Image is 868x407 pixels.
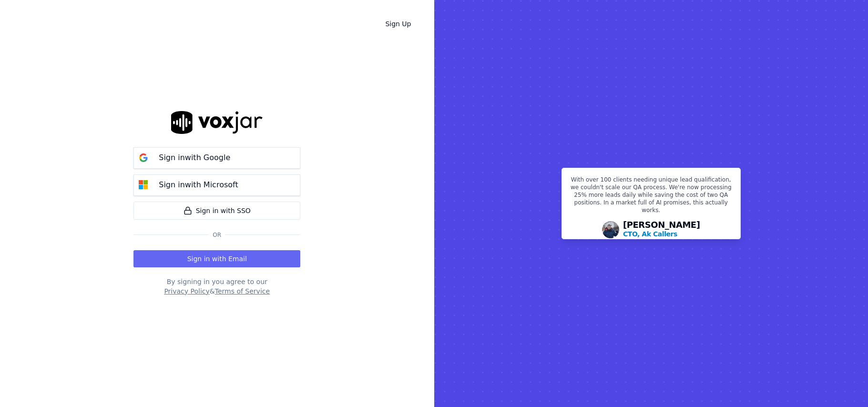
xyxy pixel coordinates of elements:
p: Sign in with Google [159,152,230,163]
a: Sign in with SSO [133,202,300,220]
button: Sign in with Email [133,250,300,267]
button: Privacy Policy [164,286,209,296]
button: Sign inwith Microsoft [133,174,300,196]
span: Or [209,231,225,239]
p: With over 100 clients needing unique lead qualification, we couldn't scale our QA process. We're ... [568,176,735,218]
p: CTO, Ak Callers [623,229,677,239]
img: microsoft Sign in button [134,175,153,194]
img: google Sign in button [134,148,153,167]
div: By signing in you agree to our & [133,277,300,296]
div: [PERSON_NAME] [623,221,700,239]
p: Sign in with Microsoft [159,179,238,191]
button: Sign inwith Google [133,147,300,169]
button: Terms of Service [215,286,270,296]
img: Avatar [602,221,619,238]
a: Sign Up [378,15,419,32]
img: logo [171,111,263,133]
